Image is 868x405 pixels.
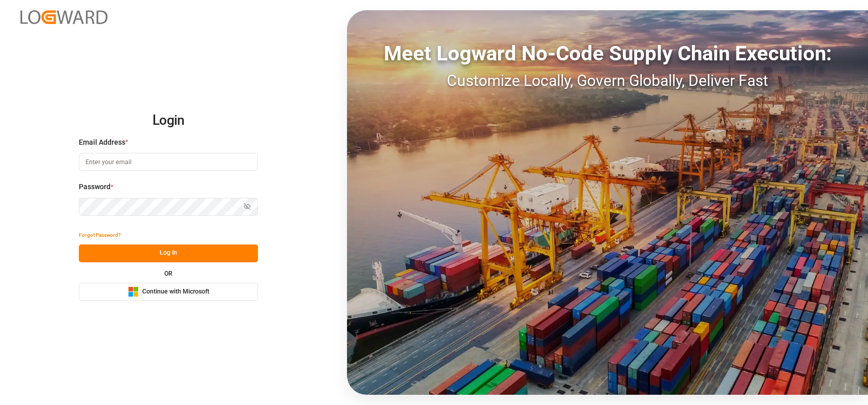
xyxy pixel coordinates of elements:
[79,244,258,262] button: Log In
[164,271,172,277] small: OR
[347,38,868,69] div: Meet Logward No-Code Supply Chain Execution:
[79,153,258,171] input: Enter your email
[79,227,121,244] button: Forgot Password?
[79,283,258,301] button: Continue with Microsoft
[142,287,209,297] span: Continue with Microsoft
[79,137,125,148] span: Email Address
[79,182,111,192] span: Password
[20,10,107,24] img: Logward_new_orange.png
[79,104,258,137] h2: Login
[347,69,868,92] div: Customize Locally, Govern Globally, Deliver Fast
